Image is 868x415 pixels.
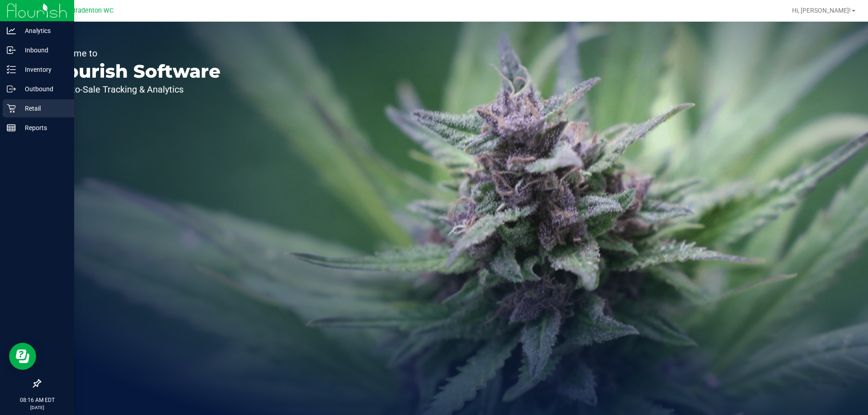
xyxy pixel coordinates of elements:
[7,104,16,113] inline-svg: Retail
[7,65,16,74] inline-svg: Inventory
[9,343,36,370] iframe: Resource center
[7,26,16,35] inline-svg: Analytics
[49,49,221,58] p: Welcome to
[16,64,70,75] p: Inventory
[16,45,70,56] p: Inbound
[16,25,70,36] p: Analytics
[7,123,16,132] inline-svg: Reports
[7,84,16,93] inline-svg: Outbound
[4,396,70,404] p: 08:16 AM EDT
[16,103,70,114] p: Retail
[792,7,851,14] span: Hi, [PERSON_NAME]!
[7,46,16,55] inline-svg: Inbound
[16,84,70,94] p: Outbound
[16,122,70,133] p: Reports
[49,85,221,94] p: Seed-to-Sale Tracking & Analytics
[71,7,113,14] span: Bradenton WC
[4,404,70,411] p: [DATE]
[49,62,221,80] p: Flourish Software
